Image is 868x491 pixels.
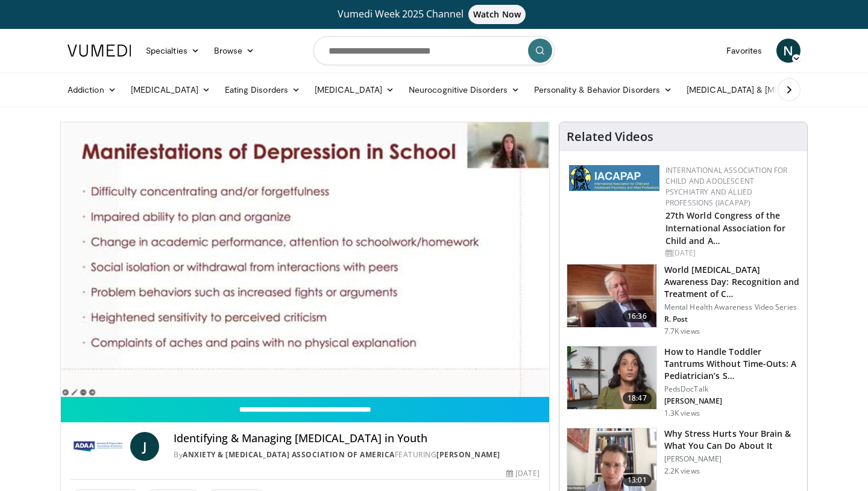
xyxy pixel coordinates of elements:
a: J [130,432,159,461]
input: Search topics, interventions [313,36,555,65]
h3: World [MEDICAL_DATA] Awareness Day: Recognition and Treatment of C… [664,264,800,300]
div: [DATE] [665,248,797,258]
a: Neurocognitive Disorders [401,78,527,102]
p: Mental Health Awareness Video Series [664,302,800,312]
a: Eating Disorders [218,78,307,102]
span: Watch Now [468,5,526,24]
img: dad9b3bb-f8af-4dab-abc0-c3e0a61b252e.150x105_q85_crop-smart_upscale.jpg [567,264,656,327]
a: [MEDICAL_DATA] [307,78,401,102]
a: N [776,39,800,63]
a: [PERSON_NAME] [436,449,500,460]
video-js: Video Player [61,122,549,397]
a: Anxiety & [MEDICAL_DATA] Association of America [183,449,395,460]
p: 2.2K views [664,466,700,476]
a: [MEDICAL_DATA] [124,78,218,102]
a: Specialties [139,39,207,63]
div: By FEATURING [174,449,539,460]
a: International Association for Child and Adolescent Psychiatry and Allied Professions (IACAPAP) [665,165,788,208]
img: 50ea502b-14b0-43c2-900c-1755f08e888a.150x105_q85_crop-smart_upscale.jpg [567,346,656,409]
span: 13:01 [623,474,652,486]
a: 27th World Congress of the International Association for Child and A… [665,210,786,246]
h4: Related Videos [567,130,653,144]
p: PedsDocTalk [664,384,800,394]
div: [DATE] [506,468,539,479]
img: VuMedi Logo [68,45,131,57]
p: [PERSON_NAME] [664,454,800,464]
a: 18:47 How to Handle Toddler Tantrums Without Time-Outs: A Pediatrician’s S… PedsDocTalk [PERSON_N... [567,346,800,418]
a: Personality & Behavior Disorders [527,78,679,102]
a: Addiction [60,78,124,102]
span: 16:36 [623,310,652,322]
a: Vumedi Week 2025 ChannelWatch Now [69,5,799,24]
span: 18:47 [623,392,652,404]
a: 16:36 World [MEDICAL_DATA] Awareness Day: Recognition and Treatment of C… Mental Health Awareness... [567,264,800,336]
img: 2a9917ce-aac2-4f82-acde-720e532d7410.png.150x105_q85_autocrop_double_scale_upscale_version-0.2.png [569,165,659,191]
h3: How to Handle Toddler Tantrums Without Time-Outs: A Pediatrician’s S… [664,346,800,382]
p: R. Post [664,314,800,324]
a: Favorites [719,39,769,63]
p: 7.7K views [664,327,700,336]
h3: Why Stress Hurts Your Brain & What You Can Do About It [664,428,800,452]
img: Anxiety & Depression Association of America [71,432,125,461]
p: [PERSON_NAME] [664,396,800,406]
a: [MEDICAL_DATA] & [MEDICAL_DATA] [679,78,852,102]
img: 153729e0-faea-4f29-b75f-59bcd55f36ca.150x105_q85_crop-smart_upscale.jpg [567,428,656,491]
h4: Identifying & Managing [MEDICAL_DATA] in Youth [174,432,539,445]
p: 1.3K views [664,408,700,418]
a: Browse [207,39,262,63]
